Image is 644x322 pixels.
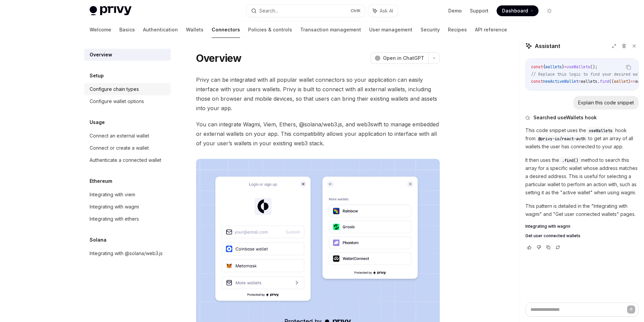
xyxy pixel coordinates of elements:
span: } [562,64,564,70]
h1: Overview [196,52,242,64]
span: Open in ChatGPT [383,55,424,61]
a: Integrating with viem [84,189,171,201]
span: Ctrl K [351,8,361,14]
span: wallets [581,79,597,84]
button: Ask AI [368,5,398,17]
a: Dashboard [497,5,539,16]
a: Authentication [143,22,178,38]
div: Integrating with wagmi [90,203,139,211]
a: Basics [119,22,135,38]
a: Policies & controls [248,22,292,38]
a: Integrating with wagmi [84,201,171,213]
button: Send message [627,305,635,314]
span: Privy can be integrated with all popular wallet connectors so your application can easily interfa... [196,75,440,113]
span: Ask AI [380,7,393,14]
h5: Solana [90,236,106,244]
span: Searched useWallets hook [533,114,597,121]
span: (); [590,64,597,70]
p: This code snippet uses the hook from to get an array of all wallets the user has connected to you... [525,126,639,151]
span: . [597,79,600,84]
div: Explain this code snippet [578,99,634,106]
a: Integrating with @solana/web3.js [84,247,171,259]
p: It then uses the method to search this array for a specific wallet whose address matches a desire... [525,156,639,197]
img: light logo [90,6,132,16]
a: Connect an external wallet [84,130,171,142]
button: Search...CtrlK [246,5,365,17]
span: Integrating with wagmi [525,224,570,229]
span: useWallets [567,64,590,70]
a: Recipes [448,22,467,38]
a: Security [421,22,440,38]
p: This pattern is detailed in the "Integrating with wagmi" and "Get user connected wallets" pages. [525,202,639,218]
span: find [600,79,609,84]
span: newActiveWallet [543,79,578,84]
span: .find() [562,158,578,163]
h5: Ethereum [90,177,112,185]
div: Configure chain types [90,85,139,93]
a: Connectors [212,22,240,38]
div: Configure wallet options [90,97,144,105]
button: Toggle dark mode [544,5,555,16]
span: ) [628,79,630,84]
a: Integrating with ethers [84,213,171,225]
a: Support [470,7,488,14]
div: Connect an external wallet [90,132,149,140]
h5: Usage [90,118,105,126]
button: Searched useWallets hook [525,114,639,121]
a: Demo [448,7,462,14]
span: Get user connected wallets [525,233,580,239]
span: (( [609,79,614,84]
a: Overview [84,49,171,61]
span: Assistant [535,42,560,50]
span: const [531,79,543,84]
a: User management [369,22,412,38]
a: Configure wallet options [84,95,171,107]
span: => [630,79,635,84]
span: = [578,79,581,84]
a: Transaction management [300,22,361,38]
a: Get user connected wallets [525,233,639,239]
span: useWallets [589,128,613,133]
h5: Setup [90,72,104,80]
a: Wallets [186,22,204,38]
span: const [531,64,543,70]
span: wallet [614,79,628,84]
div: Integrating with ethers [90,215,139,223]
span: You can integrate Wagmi, Viem, Ethers, @solana/web3.js, and web3swift to manage embedded or exter... [196,120,440,148]
div: Integrating with @solana/web3.js [90,249,163,257]
a: Authenticate a connected wallet [84,154,171,166]
span: wallets [545,64,562,70]
span: { [543,64,545,70]
div: Authenticate a connected wallet [90,156,161,164]
button: Open in ChatGPT [371,52,428,64]
a: Configure chain types [84,83,171,95]
span: = [564,64,567,70]
a: Welcome [90,22,111,38]
span: Dashboard [502,7,528,14]
button: Copy the contents from the code block [624,63,633,72]
a: API reference [475,22,507,38]
span: @privy-io/react-auth [538,136,586,142]
div: Integrating with viem [90,191,135,199]
a: Connect or create a wallet [84,142,171,154]
div: Search... [259,7,278,15]
div: Connect or create a wallet [90,144,149,152]
div: Overview [90,51,112,59]
a: Integrating with wagmi [525,224,639,229]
